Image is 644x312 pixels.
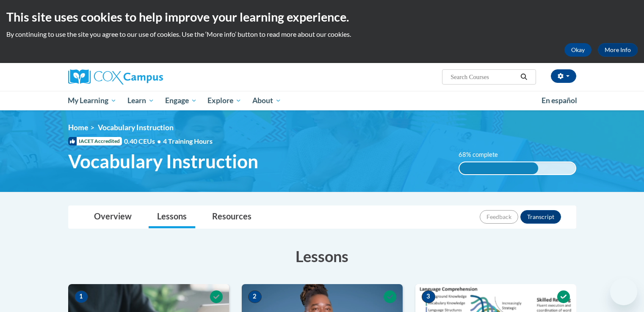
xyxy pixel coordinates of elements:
[160,91,202,110] a: Engage
[68,69,163,85] img: Cox Campus
[157,137,161,145] span: •
[68,123,88,132] a: Home
[564,43,591,57] button: Okay
[124,137,163,146] span: 0.40 CEUs
[68,150,258,172] span: Vocabulary Instruction
[536,92,583,109] a: En español
[248,290,262,303] span: 2
[551,69,576,83] button: Account Settings
[68,137,122,145] span: IACET Accredited
[598,43,638,57] a: More Info
[610,278,637,305] iframe: Button to launch messaging window
[252,96,281,106] span: About
[542,96,577,105] span: En español
[6,8,638,25] h2: This site uses cookies to help improve your learning experience.
[122,91,160,110] a: Learn
[422,290,435,303] span: 3
[517,72,530,82] button: Search
[480,210,518,224] button: Feedback
[55,91,589,110] div: Main menu
[165,96,197,106] span: Engage
[202,91,247,110] a: Explore
[6,30,638,39] p: By continuing to use the site you agree to our use of cookies. Use the ‘More info’ button to read...
[86,206,140,228] a: Overview
[98,123,174,132] span: Vocabulary Instruction
[520,210,561,224] button: Transcript
[247,91,287,110] a: About
[204,206,260,228] a: Resources
[68,96,116,106] span: My Learning
[75,290,88,303] span: 1
[207,96,241,106] span: Explore
[127,96,154,106] span: Learn
[68,246,576,267] h3: Lessons
[459,150,507,159] label: 68% complete
[163,137,213,145] span: 4 Training Hours
[68,69,229,85] a: Cox Campus
[459,162,538,174] div: 68% complete
[63,91,122,110] a: My Learning
[149,206,195,228] a: Lessons
[450,72,517,82] input: Search Courses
